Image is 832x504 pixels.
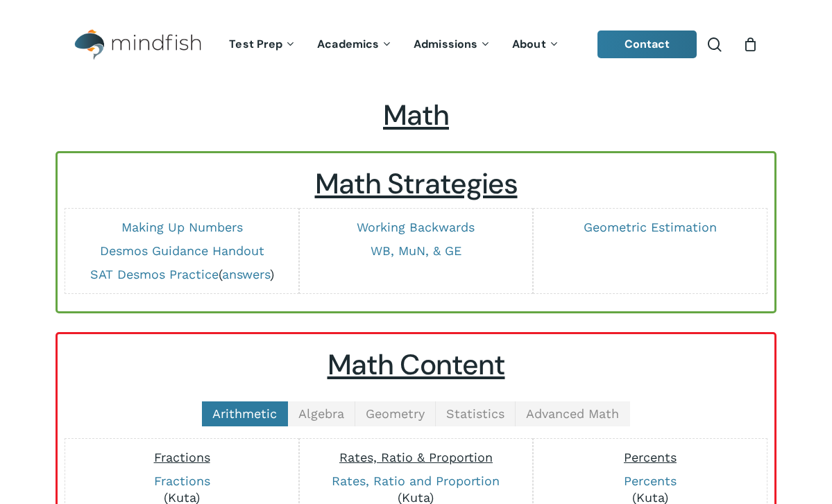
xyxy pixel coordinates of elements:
[121,220,243,234] a: Making Up Numbers
[436,401,516,426] a: Statistics
[315,166,518,202] u: Math Strategies
[502,39,570,51] a: About
[446,406,504,421] span: Statistics
[383,97,449,134] span: Math
[526,406,619,421] span: Advanced Math
[288,401,355,426] a: Algebra
[742,37,758,52] a: Cart
[355,401,436,426] a: Geometry
[332,473,500,488] a: Rates, Ratio and Proportion
[357,220,475,234] a: Working Backwards
[56,19,776,71] header: Main Menu
[219,39,307,51] a: Test Prep
[222,267,270,281] a: answers
[371,243,461,258] a: WB, MuN, & GE
[154,450,210,464] span: Fractions
[90,267,219,281] a: SAT Desmos Practice
[624,450,677,464] span: Percents
[624,473,677,488] a: Percents
[229,37,282,51] span: Test Prep
[298,406,344,421] span: Algebra
[154,473,210,488] a: Fractions
[597,31,697,58] a: Contact
[72,266,291,283] p: ( )
[202,401,288,426] a: Arithmetic
[366,406,425,421] span: Geometry
[516,401,630,426] a: Advanced Math
[317,37,379,51] span: Academics
[512,37,546,51] span: About
[307,39,403,51] a: Academics
[339,450,493,464] span: Rates, Ratio & Proportion
[414,37,477,51] span: Admissions
[584,220,717,234] a: Geometric Estimation
[212,406,277,421] span: Arithmetic
[328,347,505,383] u: Math Content
[219,19,570,71] nav: Main Menu
[100,243,264,258] a: Desmos Guidance Handout
[403,39,502,51] a: Admissions
[625,37,670,51] span: Contact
